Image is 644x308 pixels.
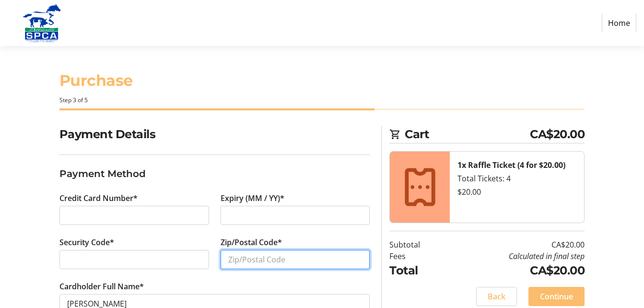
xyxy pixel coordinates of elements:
h2: Payment Details [59,126,370,143]
div: $20.00 [457,186,576,198]
td: Fees [389,250,445,262]
iframe: Secure CVC input frame [67,254,201,265]
td: CA$20.00 [446,262,585,279]
td: CA$20.00 [446,239,585,250]
img: Alberta SPCA's Logo [8,4,76,42]
h3: Payment Method [59,166,370,181]
strong: 1x Raffle Ticket (4 for $20.00) [457,160,565,170]
label: Security Code* [59,237,114,248]
iframe: Secure expiration date input frame [228,210,363,221]
iframe: Secure card number input frame [67,210,201,221]
td: Subtotal [389,239,445,250]
button: Continue [528,287,585,306]
td: Calculated in final step [446,250,585,262]
div: Total Tickets: 4 [457,173,576,184]
label: Expiry (MM / YY)* [221,192,284,204]
div: Step 3 of 5 [59,96,585,105]
label: Cardholder Full Name* [59,281,144,292]
span: Back [488,291,505,302]
input: Zip/Postal Code [221,250,370,269]
a: Home [602,14,636,32]
span: Continue [540,291,573,302]
label: Credit Card Number* [59,192,138,204]
span: CA$20.00 [530,126,585,143]
span: Cart [405,126,530,143]
h1: Purchase [59,69,585,92]
label: Zip/Postal Code* [221,237,282,248]
button: Back [476,287,517,306]
td: Total [389,262,445,279]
